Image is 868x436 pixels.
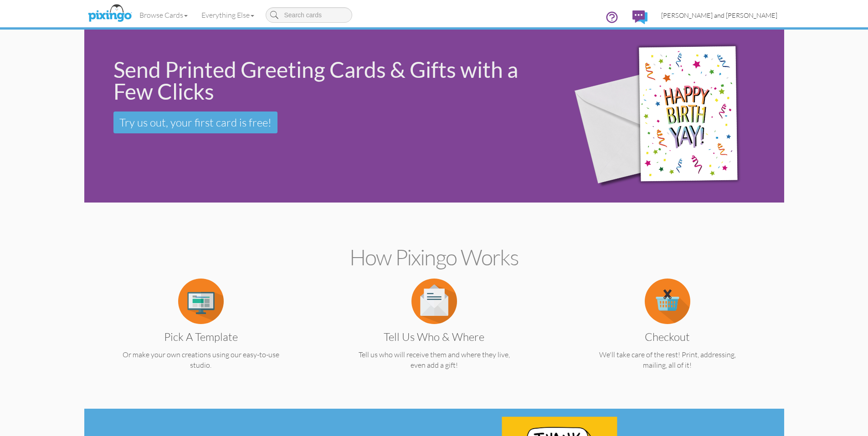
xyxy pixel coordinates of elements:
h3: Checkout [575,331,760,343]
img: item.alt [411,279,457,324]
input: Search cards [266,7,352,23]
h2: How Pixingo works [100,245,768,269]
img: 942c5090-71ba-4bfc-9a92-ca782dcda692.png [558,17,778,216]
p: We'll take care of the rest! Print, addressing, mailing, all of it! [569,350,766,370]
a: Pick a Template Or make your own creations using our easy-to-use studio. [102,296,300,370]
img: item.alt [178,279,224,324]
a: Tell us Who & Where Tell us who will receive them and where they live, even add a gift! [335,296,533,370]
a: Checkout We'll take care of the rest! Print, addressing, mailing, all of it! [569,296,766,370]
h3: Pick a Template [109,331,293,343]
span: Try us out, your first card is free! [119,116,272,129]
p: Tell us who will receive them and where they live, even add a gift! [335,350,533,370]
a: Try us out, your first card is free! [113,112,277,133]
a: Browse Cards [133,4,195,26]
img: item.alt [645,279,690,324]
div: Send Printed Greeting Cards & Gifts with a Few Clicks [113,59,544,102]
img: comments.svg [632,10,647,24]
h3: Tell us Who & Where [342,331,526,343]
img: pixingo logo [86,2,134,25]
a: Everything Else [195,4,261,26]
p: Or make your own creations using our easy-to-use studio. [102,350,300,370]
span: [PERSON_NAME] and [PERSON_NAME] [661,11,777,19]
a: [PERSON_NAME] and [PERSON_NAME] [654,4,784,27]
